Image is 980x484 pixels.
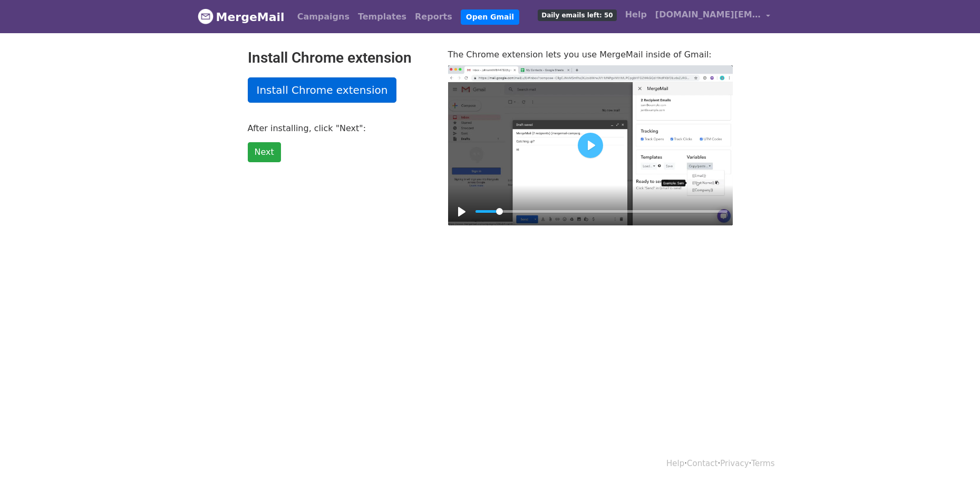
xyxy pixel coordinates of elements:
a: Help [621,4,651,25]
iframe: Chat Widget [927,433,980,484]
a: Terms [751,459,774,468]
a: Campaigns [293,6,354,27]
a: Templates [354,6,411,27]
div: Tiện ích trò chuyện [927,433,980,484]
a: Open Gmail [461,9,519,25]
p: The Chrome extension lets you use MergeMail inside of Gmail: [448,49,733,60]
a: Contact [687,459,717,468]
a: Next [248,142,281,162]
a: Reports [411,6,457,27]
a: [DOMAIN_NAME][EMAIL_ADDRESS][DOMAIN_NAME] [651,4,774,29]
a: Install Chrome extension [248,77,397,103]
p: After installing, click "Next": [248,123,432,134]
img: MergeMail logo [198,8,214,24]
button: Play [453,203,470,220]
a: Privacy [720,459,749,468]
span: [DOMAIN_NAME][EMAIL_ADDRESS][DOMAIN_NAME] [655,8,761,21]
span: Daily emails left: 50 [538,9,616,21]
a: Help [666,459,684,468]
a: MergeMail [198,6,285,28]
h2: Install Chrome extension [248,49,432,67]
input: Seek [476,206,727,216]
a: Daily emails left: 50 [533,4,620,25]
button: Play [578,133,603,158]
